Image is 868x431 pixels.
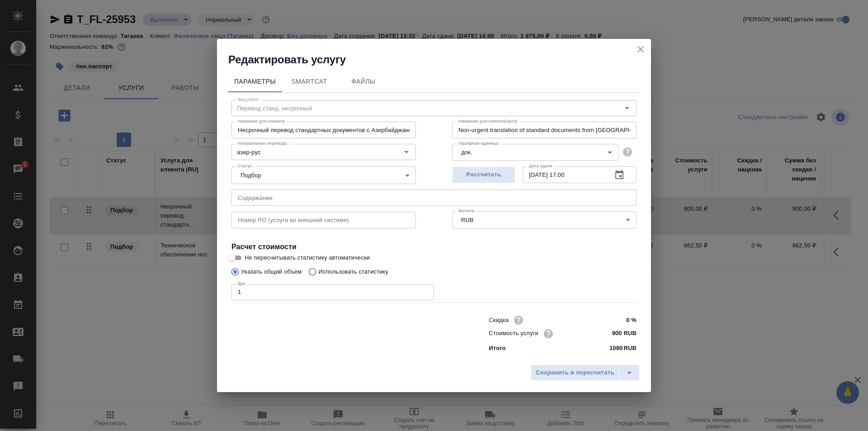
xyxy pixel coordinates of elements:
p: RUB [623,344,637,353]
input: ✎ Введи что-нибудь [603,327,637,340]
button: Подбор [238,171,264,179]
h4: Расчет стоимости [231,242,637,252]
p: Стоимость услуги [489,329,538,338]
button: Сохранить и пересчитать [531,365,619,381]
button: Рассчитать [452,166,515,183]
span: Не пересчитывать статистику автоматически [245,253,370,262]
span: Рассчитать [457,170,510,180]
input: ✎ Введи что-нибудь [603,313,637,327]
p: Скидка [489,316,509,325]
p: Итого [489,344,505,353]
button: close [634,43,647,56]
span: SmartCat [288,76,331,87]
div: split button [531,365,640,381]
div: RUB [452,211,637,228]
button: Open [400,146,413,158]
p: Использовать статистику [318,267,388,276]
div: док. [452,144,618,161]
span: Параметры [233,76,277,87]
p: Указать общий объем [241,267,302,276]
h2: Редактировать услугу [228,52,651,67]
div: Подбор [231,166,416,184]
button: док. [458,148,475,156]
p: 1080 [609,344,623,353]
span: Файлы [342,76,385,87]
button: RUB [458,216,476,224]
span: Сохранить и пересчитать [536,368,614,378]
